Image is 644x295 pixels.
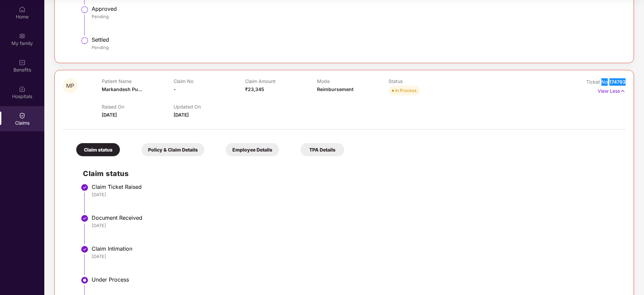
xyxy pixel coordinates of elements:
div: Claim Ticket Raised [92,183,619,190]
img: svg+xml;base64,PHN2ZyBpZD0iU3RlcC1Eb25lLTMyeDMyIiB4bWxucz0iaHR0cDovL3d3dy53My5vcmcvMjAwMC9zdmciIH... [81,183,89,192]
div: [DATE] [92,222,619,228]
p: Status [388,78,460,84]
span: [DATE] [174,112,189,118]
div: Employee Details [226,143,279,156]
img: svg+xml;base64,PHN2ZyBpZD0iU3RlcC1QZW5kaW5nLTMyeDMyIiB4bWxucz0iaHR0cDovL3d3dy53My5vcmcvMjAwMC9zdm... [81,6,89,14]
p: Claim Amount [245,78,317,84]
img: svg+xml;base64,PHN2ZyBpZD0iQ2xhaW0iIHhtbG5zPSJodHRwOi8vd3d3LnczLm9yZy8yMDAwL3N2ZyIgd2lkdGg9IjIwIi... [19,112,26,119]
div: Pending [92,44,619,50]
img: svg+xml;base64,PHN2ZyB4bWxucz0iaHR0cDovL3d3dy53My5vcmcvMjAwMC9zdmciIHdpZHRoPSIxNyIgaGVpZ2h0PSIxNy... [620,87,626,95]
img: svg+xml;base64,PHN2ZyB3aWR0aD0iMjAiIGhlaWdodD0iMjAiIHZpZXdCb3g9IjAgMCAyMCAyMCIgZmlsbD0ibm9uZSIgeG... [19,33,26,39]
p: Raised On [102,104,173,110]
div: TPA Details [301,143,344,156]
span: Reimbursement [317,86,354,92]
div: Policy & Claim Details [141,143,204,156]
div: Pending [92,13,619,19]
span: Ticket No [586,79,609,85]
p: Patient Name [102,78,173,84]
div: In Process [395,87,417,94]
div: Settled [92,36,619,43]
div: Claim Intimation [92,245,619,252]
span: ₹23,345 [245,86,264,92]
span: 174793 [609,79,626,85]
img: svg+xml;base64,PHN2ZyBpZD0iSG9zcGl0YWxzIiB4bWxucz0iaHR0cDovL3d3dy53My5vcmcvMjAwMC9zdmciIHdpZHRoPS... [19,86,26,92]
h2: Claim status [83,168,619,179]
div: Approved [92,5,619,12]
img: svg+xml;base64,PHN2ZyBpZD0iU3RlcC1Eb25lLTMyeDMyIiB4bWxucz0iaHR0cDovL3d3dy53My5vcmcvMjAwMC9zdmciIH... [81,214,89,222]
img: svg+xml;base64,PHN2ZyBpZD0iU3RlcC1QZW5kaW5nLTMyeDMyIiB4bWxucz0iaHR0cDovL3d3dy53My5vcmcvMjAwMC9zdm... [81,37,89,45]
img: svg+xml;base64,PHN2ZyBpZD0iSG9tZSIgeG1sbnM9Imh0dHA6Ly93d3cudzMub3JnLzIwMDAvc3ZnIiB3aWR0aD0iMjAiIG... [19,6,26,13]
div: Document Received [92,214,619,221]
span: - [174,86,176,92]
div: [DATE] [92,192,619,198]
img: svg+xml;base64,PHN2ZyBpZD0iU3RlcC1Eb25lLTMyeDMyIiB4bWxucz0iaHR0cDovL3d3dy53My5vcmcvMjAwMC9zdmciIH... [81,245,89,253]
div: Under Process [92,276,619,283]
p: View Less [598,86,626,95]
img: svg+xml;base64,PHN2ZyBpZD0iU3RlcC1BY3RpdmUtMzJ4MzIiIHhtbG5zPSJodHRwOi8vd3d3LnczLm9yZy8yMDAwL3N2Zy... [81,276,89,284]
p: Mode [317,78,388,84]
div: [DATE] [92,253,619,259]
img: svg+xml;base64,PHN2ZyBpZD0iQmVuZWZpdHMiIHhtbG5zPSJodHRwOi8vd3d3LnczLm9yZy8yMDAwL3N2ZyIgd2lkdGg9Ij... [19,59,26,66]
div: Claim status [76,143,120,156]
p: Claim No [174,78,245,84]
span: [DATE] [102,112,117,118]
span: Markandesh Pu... [102,86,142,92]
span: MP [66,83,74,89]
p: Updated On [174,104,245,110]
